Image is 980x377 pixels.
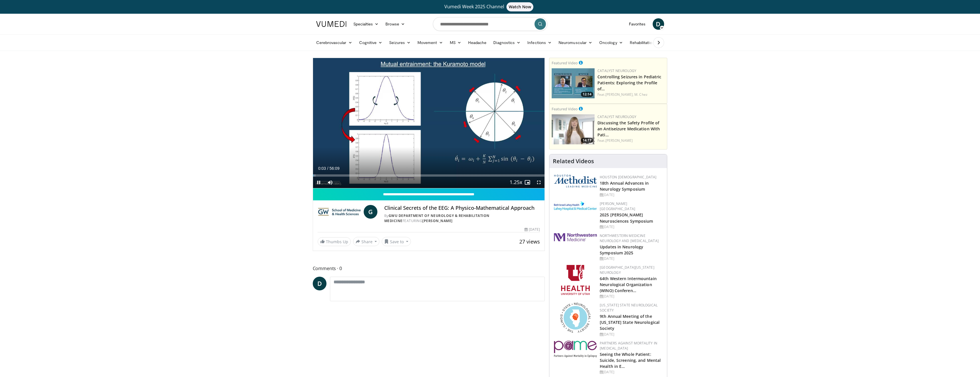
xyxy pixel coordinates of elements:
div: [DATE] [600,370,662,375]
a: Catalyst Neurology [597,114,636,119]
div: [DATE] [600,224,662,230]
button: Enable picture-in-picture mode [522,177,533,188]
a: [GEOGRAPHIC_DATA][US_STATE] Neurology [600,265,654,275]
img: 2a462fb6-9365-492a-ac79-3166a6f924d8.png.150x105_q85_autocrop_double_scale_upscale_version-0.2.jpg [554,233,597,241]
a: Partners Against Mortality in [MEDICAL_DATA] [600,341,657,351]
div: Feat. [597,92,665,97]
button: Mute [324,177,336,188]
a: Seeing the Whole Patient: Suicide, Screening, and Mental Health in E… [600,352,661,369]
div: Progress Bar [313,174,545,177]
button: Pause [313,177,324,188]
a: Neuromuscular [555,37,596,48]
span: Comments 0 [313,265,545,272]
h4: Clinical Secrets of the EEG: A Physico-Mathematical Approach [384,205,540,211]
span: Vumedi Week 2025 Channel [444,3,536,10]
a: 64th Western Intermountain Neurological Organization (WINO) Conferen… [600,276,657,293]
a: Diagnostics [490,37,524,48]
a: Vumedi Week 2025 ChannelWatch Now [317,2,663,11]
a: Oncology [596,37,626,48]
span: 12:14 [581,92,593,97]
span: Watch Now [506,2,534,11]
a: MS [446,37,465,48]
a: [US_STATE] State Neurological Society [600,303,658,313]
a: Browse [382,18,408,30]
span: 14:17 [581,138,593,143]
span: 0:03 [318,166,326,171]
button: Save to [382,237,411,246]
a: Discussing the Safety Profile of an Antiseizure Medication With Pati… [597,120,660,137]
span: 27 views [519,238,540,245]
a: M. Chez [634,92,648,97]
input: Search topics, interventions [433,17,547,31]
a: G [364,205,377,219]
h4: Related Videos [553,158,594,165]
a: GWU Department of Neurology & Rehabilitation Medicine [384,213,490,223]
div: [DATE] [600,256,662,261]
button: Share [353,237,380,246]
div: [DATE] [600,192,662,198]
img: c23d0a25-a0b6-49e6-ba12-869cdc8b250a.png.150x105_q85_crop-smart_upscale.jpg [552,114,595,144]
a: Controlling Seizures in Pediatric Patients: Exploring the Profile of… [597,74,661,91]
a: Rehabilitation [626,37,658,48]
img: e7977282-282c-4444-820d-7cc2733560fd.jpg.150x105_q85_autocrop_double_scale_upscale_version-0.2.jpg [554,201,597,211]
a: 12:14 [552,68,595,98]
small: Featured Video [552,106,578,111]
button: Playback Rate [510,177,522,188]
img: eb8b354f-837c-42f6-ab3d-1e8ded9eaae7.png.150x105_q85_autocrop_double_scale_upscale_version-0.2.png [554,341,597,358]
span: / [327,166,328,171]
a: Thumbs Up [318,237,351,246]
div: [DATE] [524,227,540,232]
a: Movement [414,37,446,48]
img: f6362829-b0a3-407d-a044-59546adfd345.png.150x105_q85_autocrop_double_scale_upscale_version-0.2.png [561,265,590,295]
a: [PERSON_NAME], [605,92,633,97]
img: 71a8b48c-8850-4916-bbdd-e2f3ccf11ef9.png.150x105_q85_autocrop_double_scale_upscale_version-0.2.png [560,303,591,333]
div: By FEATURING [384,213,540,224]
img: GWU Department of Neurology & Rehabilitation Medicine [318,205,361,219]
a: Northwestern Medicine Neurology and [MEDICAL_DATA] [600,233,659,243]
a: 14:17 [552,114,595,144]
a: Cognitive [356,37,386,48]
img: 5e4488cc-e109-4a4e-9fd9-73bb9237ee91.png.150x105_q85_autocrop_double_scale_upscale_version-0.2.png [554,175,597,187]
a: [PERSON_NAME] [422,218,453,223]
img: VuMedi Logo [316,21,347,27]
a: Catalyst Neurology [597,68,636,73]
a: Specialties [350,18,382,30]
a: Infections [524,37,555,48]
a: 9th Annual Meeting of the [US_STATE] State Neurological Society [600,314,660,331]
span: 56:09 [329,166,339,171]
a: Cerebrovascular [313,37,356,48]
button: Fullscreen [533,177,545,188]
div: [DATE] [600,294,662,299]
a: [PERSON_NAME][GEOGRAPHIC_DATA] [600,201,635,211]
a: Updates in Neurology Symposium 2025 [600,244,643,256]
a: 2025 [PERSON_NAME] Neurosciences Symposium [600,212,653,224]
a: Favorites [625,18,649,30]
a: Headache [465,37,490,48]
a: Seizures [386,37,414,48]
video-js: Video Player [313,58,545,188]
div: [DATE] [600,332,662,337]
a: 18th Annual Advances in Neurology Symposium [600,180,649,192]
a: D [313,277,326,290]
a: Houston [DEMOGRAPHIC_DATA] [600,175,656,179]
img: 5e01731b-4d4e-47f8-b775-0c1d7f1e3c52.png.150x105_q85_crop-smart_upscale.jpg [552,68,595,98]
a: D [653,18,664,30]
div: Feat. [597,138,665,143]
small: Featured Video [552,60,578,65]
a: [PERSON_NAME] [605,138,633,143]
